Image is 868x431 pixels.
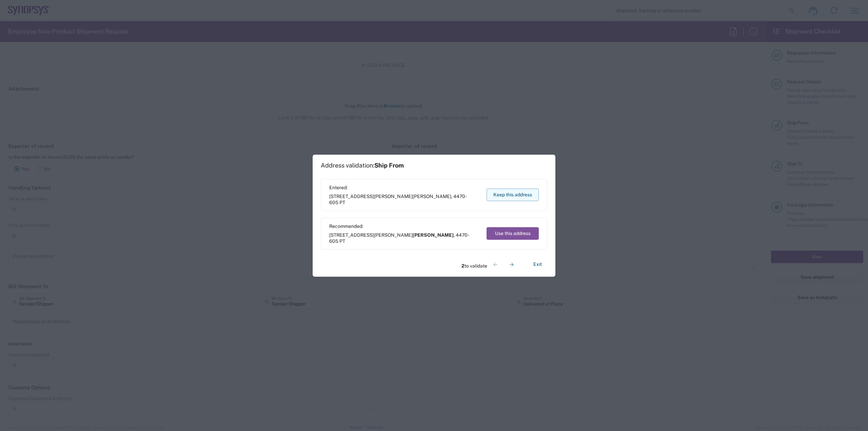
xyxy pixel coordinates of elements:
[487,189,539,201] button: Keep this address
[329,232,480,244] span: [STREET_ADDRESS][PERSON_NAME] ,
[339,238,345,244] span: PT
[461,256,520,273] div: to validate
[461,263,465,269] span: 2
[528,258,547,270] button: Exit
[329,184,480,191] span: Entered:
[487,227,539,240] button: Use this address
[329,193,480,205] span: [STREET_ADDRESS][PERSON_NAME] ,
[321,162,404,169] h1: Address validation:
[374,162,404,169] span: Ship From
[413,194,451,199] span: [PERSON_NAME]
[339,200,345,205] span: PT
[329,223,480,229] span: Recommended:
[413,232,454,238] span: [PERSON_NAME]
